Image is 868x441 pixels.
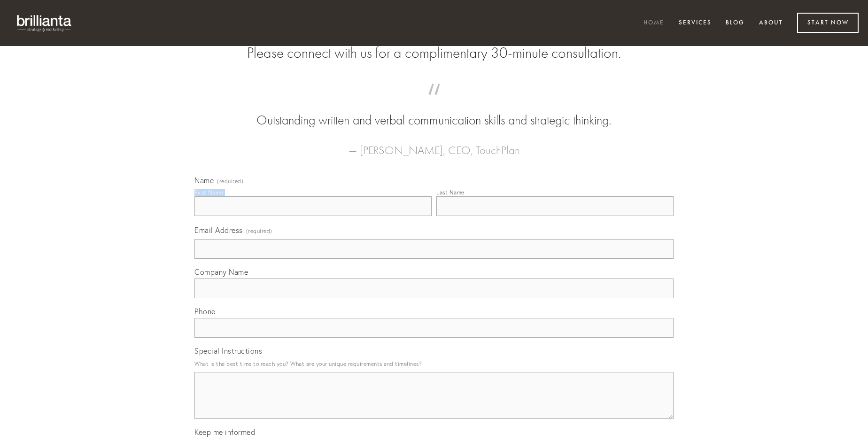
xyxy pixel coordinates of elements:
[753,15,789,31] a: About
[194,44,674,62] h2: Please connect with us for a complimentary 30-minute consultation.
[194,346,262,356] span: Special Instructions
[797,13,859,33] a: Start Now
[209,93,659,111] span: “
[194,189,223,196] div: First Name
[720,15,751,31] a: Blog
[217,178,243,184] span: (required)
[194,427,255,437] span: Keep me informed
[209,93,659,130] blockquote: Outstanding written and verbal communication skills and strategic thinking.
[194,176,214,185] span: Name
[209,130,659,160] figcaption: — [PERSON_NAME], CEO, TouchPlan
[194,225,243,235] span: Email Address
[246,224,272,237] span: (required)
[637,15,670,31] a: Home
[436,189,465,196] div: Last Name
[194,267,248,277] span: Company Name
[9,9,80,37] img: brillianta - research, strategy, marketing
[673,15,718,31] a: Services
[194,307,216,316] span: Phone
[194,357,674,370] p: What is the best time to reach you? What are your unique requirements and timelines?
